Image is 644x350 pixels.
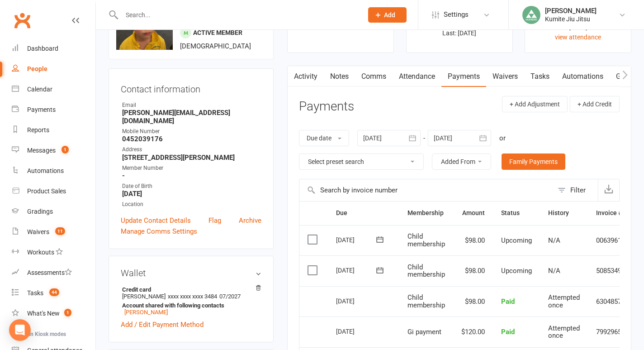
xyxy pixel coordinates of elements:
div: Gradings [27,208,53,215]
th: Invoice # [588,201,630,225]
span: Active member [193,29,242,36]
span: Gi payment [407,328,441,336]
a: Reports [12,120,95,140]
th: Status [493,201,540,225]
strong: [PERSON_NAME][EMAIL_ADDRESS][DOMAIN_NAME] [122,109,261,125]
strong: [DATE] [122,190,261,198]
strong: Account shared with following contacts [122,302,257,309]
span: Paid [501,328,515,336]
span: 07/2027 [219,293,241,300]
strong: 0452039176 [122,135,261,143]
div: Date of Birth [122,182,261,191]
a: view attendance [555,34,601,41]
a: Waivers [486,66,524,87]
div: People [27,65,47,72]
span: xxxx xxxx xxxx 3484 [168,293,217,300]
div: Payments [27,106,56,113]
button: Filter [553,179,598,201]
span: Attempted once [548,324,580,340]
img: thumb_image1713433996.png [522,6,540,24]
div: Email [122,101,261,110]
a: Activity [288,66,324,87]
button: + Add Credit [570,96,620,112]
a: Automations [556,66,610,87]
td: $98.00 [453,255,493,286]
th: Due [328,201,399,225]
th: Amount [453,201,493,225]
strong: [STREET_ADDRESS][PERSON_NAME] [122,153,261,162]
h3: Payments [299,100,354,114]
span: Attempted once [548,293,580,309]
div: Assessments [27,269,72,276]
span: [DEMOGRAPHIC_DATA] [180,42,251,50]
span: Upcoming [501,236,532,245]
td: 5085349 [588,255,630,286]
span: N/A [548,267,560,275]
a: Notes [324,66,355,87]
td: 0063961 [588,225,630,256]
div: Member Number [122,164,261,173]
div: What's New [27,310,60,317]
input: Search by invoice number [299,179,553,201]
button: Add [368,7,407,23]
a: Tasks 44 [12,283,95,303]
a: Messages 1 [12,140,95,161]
a: Add / Edit Payment Method [121,319,204,330]
button: Added From [432,153,491,170]
div: Automations [27,167,64,174]
a: Waivers 11 [12,222,95,242]
a: Workouts [12,242,95,263]
div: Mobile Number [122,127,261,136]
a: Payments [441,66,486,87]
div: or [499,133,506,144]
td: $98.00 [453,225,493,256]
div: Product Sales [27,187,66,195]
span: 11 [55,227,65,235]
span: Settings [444,5,469,25]
button: + Add Adjustment [502,96,568,112]
div: Tasks [27,289,43,297]
div: Calendar [27,86,52,93]
a: Calendar [12,79,95,100]
div: Workouts [27,249,54,256]
button: Due date [299,130,349,146]
div: Address [122,145,261,154]
span: Add [384,11,395,19]
div: Dashboard [27,45,58,52]
a: What's New1 [12,303,95,324]
span: 1 [64,309,71,316]
div: Filter [570,185,586,196]
div: [DATE] [336,294,378,308]
div: Messages [27,147,56,154]
td: 6304857 [588,286,630,317]
strong: Credit card [122,286,257,293]
td: 7992965 [588,316,630,347]
a: Family Payments [502,153,565,170]
span: Child membership [407,293,445,309]
a: Attendance [393,66,441,87]
span: Child membership [407,263,445,279]
h3: Contact information [121,81,261,94]
a: Payments [12,100,95,120]
span: 1 [62,146,69,153]
a: People [12,59,95,79]
li: [PERSON_NAME] [121,285,261,317]
a: Tasks [524,66,556,87]
span: 44 [49,288,59,296]
a: Assessments [12,263,95,283]
div: Location [122,200,261,209]
span: Upcoming [501,267,532,275]
a: Flag [208,215,221,226]
h3: Wallet [121,268,261,278]
a: [PERSON_NAME] [124,309,168,316]
a: Manage Comms Settings [121,226,197,237]
a: Automations [12,161,95,181]
span: N/A [548,236,560,245]
a: Clubworx [11,9,33,32]
th: Membership [399,201,453,225]
div: [DATE] [336,233,378,247]
div: Kumite Jiu Jitsu [545,15,597,23]
td: $98.00 [453,286,493,317]
div: Waivers [27,228,49,235]
a: Gradings [12,201,95,222]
